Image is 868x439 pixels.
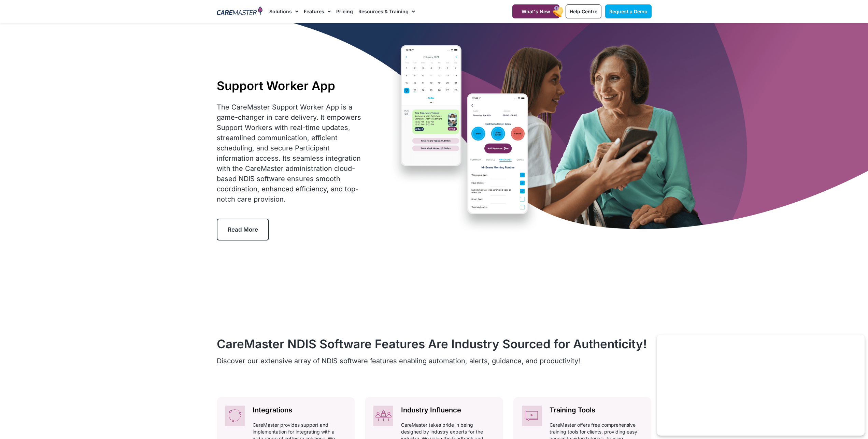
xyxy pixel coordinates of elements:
h1: Support Worker App [217,78,365,93]
a: What's New [512,4,559,18]
h2: CareMaster NDIS Software Features Are Industry Sourced for Authenticity! [217,337,652,351]
a: Read More [217,219,269,240]
img: Industry-informed, CareMaster NDIS CRM integrates NDIS Support Worker and Participant Apps, showc... [373,406,393,426]
h2: Integrations [253,406,346,415]
h2: Industry Influence [401,406,495,415]
a: Help Centre [566,4,601,18]
div: The CareMaster Support Worker App is a game-changer in care delivery. It empowers Support Workers... [217,102,365,204]
iframe: Popup CTA [657,335,865,436]
img: CareMaster Logo [217,6,263,17]
p: Discover our extensive array of NDIS software features enabling automation, alerts, guidance, and... [217,356,652,366]
img: CareMaster NDIS CRM ensures seamless work integration with Xero and MYOB, optimising financial ma... [225,406,245,426]
span: Request a Demo [609,9,648,14]
span: What's New [522,9,550,14]
span: Read More [228,226,258,233]
img: CareMaster NDIS CRM provides clients with free training tools, including videos and guides, enhan... [522,406,542,426]
span: Help Centre [570,9,597,14]
h2: Training Tools [550,406,643,415]
a: Request a Demo [605,4,652,18]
